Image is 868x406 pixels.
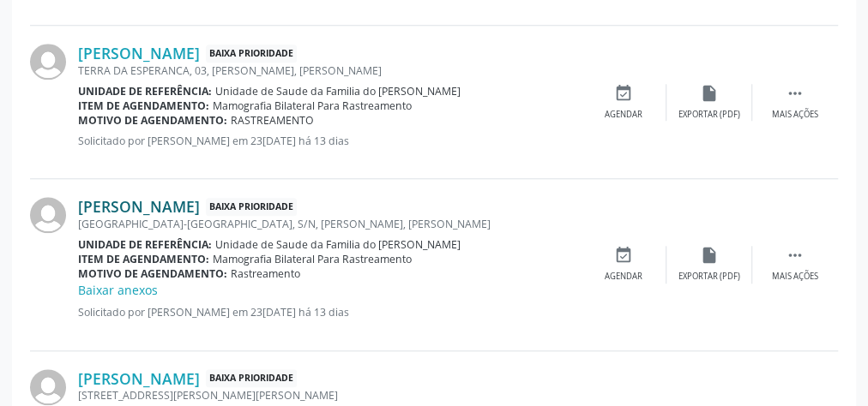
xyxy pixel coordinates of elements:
i: insert_drive_file [700,246,719,265]
i: insert_drive_file [700,84,719,103]
div: TERRA DA ESPERANCA, 03, [PERSON_NAME], [PERSON_NAME] [78,63,581,78]
b: Unidade de referência: [78,237,212,252]
a: [PERSON_NAME] [78,44,200,63]
img: img [30,369,66,405]
span: Unidade de Saude da Familia do [PERSON_NAME] [215,237,461,252]
span: Mamografia Bilateral Para Rastreamento [213,252,412,266]
img: img [30,44,66,80]
span: Baixa Prioridade [206,45,297,63]
span: RASTREAMENTO [231,113,314,128]
i:  [786,84,805,103]
b: Motivo de agendamento: [78,113,227,128]
span: Baixa Prioridade [206,198,297,216]
div: Exportar (PDF) [678,109,740,121]
b: Item de agendamento: [78,99,209,113]
div: Exportar (PDF) [678,271,740,283]
b: Item de agendamento: [78,252,209,266]
div: [STREET_ADDRESS][PERSON_NAME][PERSON_NAME] [78,388,581,403]
a: [PERSON_NAME] [78,197,200,216]
span: Rastreamento [231,266,300,281]
div: Agendar [605,271,642,283]
span: Mamografia Bilateral Para Rastreamento [213,99,412,113]
p: Solicitado por [PERSON_NAME] em 23[DATE] há 13 dias [78,305,581,319]
div: [GEOGRAPHIC_DATA]-[GEOGRAPHIC_DATA], S/N, [PERSON_NAME], [PERSON_NAME] [78,217,581,231]
a: [PERSON_NAME] [78,369,200,388]
i:  [786,246,805,265]
div: Agendar [605,109,642,121]
div: Mais ações [772,271,818,283]
a: Baixar anexos [78,282,158,298]
b: Unidade de referência: [78,84,212,99]
p: Solicitado por [PERSON_NAME] em 23[DATE] há 13 dias [78,134,581,148]
i: event_available [614,246,633,265]
span: Baixa Prioridade [206,369,297,387]
b: Motivo de agendamento: [78,266,227,281]
i: event_available [614,84,633,103]
img: img [30,197,66,233]
span: Unidade de Saude da Familia do [PERSON_NAME] [215,84,461,99]
div: Mais ações [772,109,818,121]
